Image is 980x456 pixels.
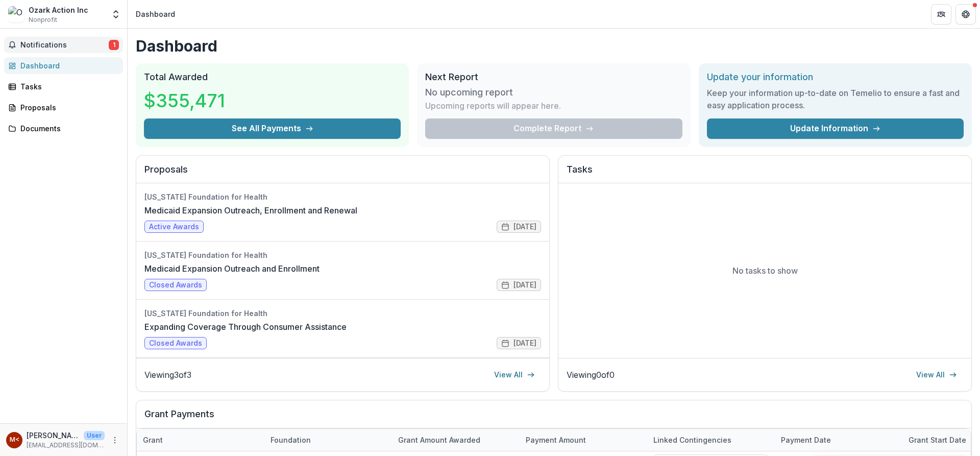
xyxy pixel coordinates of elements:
div: Dashboard [136,9,175,19]
button: More [109,434,121,446]
h2: Proposals [144,164,541,183]
div: Grant start date [902,435,972,445]
div: Grant amount awarded [392,429,520,451]
div: Payment date [775,429,902,451]
h2: Total Awarded [144,71,401,83]
p: Upcoming reports will appear here. [425,100,561,112]
div: Payment Amount [520,435,592,445]
button: See All Payments [144,118,401,139]
div: Payment Amount [520,429,647,451]
p: [EMAIL_ADDRESS][DOMAIN_NAME] [27,441,105,450]
div: Ozark Action Inc [29,5,88,15]
a: View All [910,367,963,383]
span: Nonprofit [29,15,57,25]
span: Notifications [20,41,109,50]
img: Ozark Action Inc [8,6,24,22]
div: Foundation [264,435,317,445]
button: Get Help [955,4,976,25]
a: Medicaid Expansion Outreach and Enrollment [144,262,320,275]
h2: Update your information [707,71,964,83]
h3: Keep your information up-to-date on Temelio to ensure a fast and easy application process. [707,87,964,111]
a: Tasks [4,78,123,95]
div: Grant [137,435,169,445]
span: 1 [109,40,119,50]
div: Payment date [775,435,837,445]
h2: Grant Payments [144,409,963,428]
div: Linked Contingencies [647,435,738,445]
p: [PERSON_NAME] <[EMAIL_ADDRESS][DOMAIN_NAME]> [27,430,80,441]
h3: $355,471 [144,87,225,114]
a: Documents [4,120,123,137]
p: User [84,431,105,440]
nav: breadcrumb [132,7,179,21]
a: Proposals [4,99,123,116]
div: Documents [20,123,115,134]
p: Viewing 3 of 3 [144,369,191,381]
h2: Next Report [425,71,682,83]
div: Foundation [264,429,392,451]
div: Grant [137,429,264,451]
h2: Tasks [567,164,963,183]
a: Update Information [707,118,964,139]
button: Open entity switcher [109,4,123,25]
h3: No upcoming report [425,87,513,98]
a: View All [488,367,541,383]
a: Expanding Coverage Through Consumer Assistance [144,321,347,333]
p: No tasks to show [732,265,798,277]
button: Notifications1 [4,37,123,53]
div: Proposals [20,102,115,113]
div: Linked Contingencies [647,429,775,451]
a: Medicaid Expansion Outreach, Enrollment and Renewal [144,204,357,217]
div: Mrs. Kay Mead <kmead@oaiwp.org> [10,437,19,443]
a: Dashboard [4,57,123,74]
h1: Dashboard [136,37,972,55]
div: Dashboard [20,60,115,71]
button: Partners [931,4,951,25]
p: Viewing 0 of 0 [567,369,615,381]
div: Grant amount awarded [392,435,486,445]
div: Tasks [20,81,115,92]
